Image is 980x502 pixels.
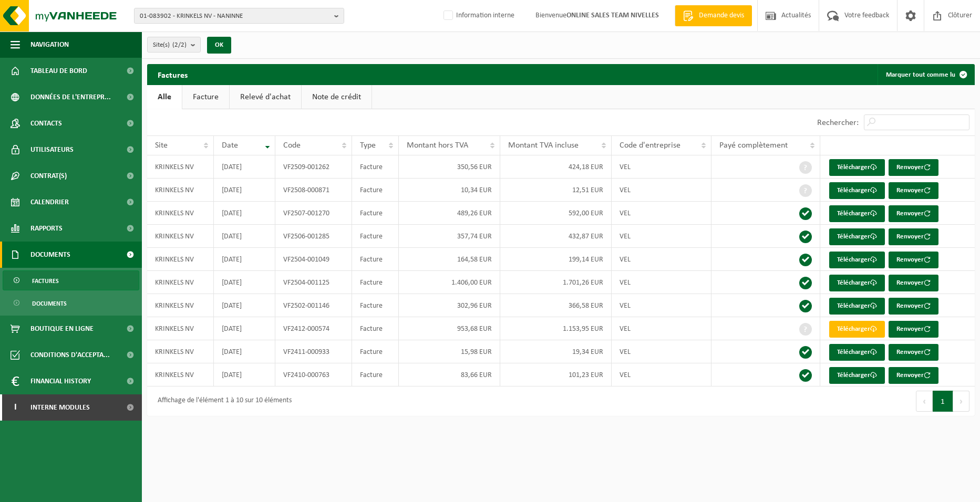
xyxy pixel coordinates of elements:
[508,141,579,150] span: Montant TVA incluse
[153,37,187,53] span: Site(s)
[889,275,938,291] button: Renvoyer
[214,317,275,340] td: [DATE]
[500,363,612,386] td: 101,23 EUR
[352,179,399,202] td: Facture
[214,294,275,317] td: [DATE]
[916,391,933,412] button: Previous
[889,367,938,384] button: Renvoyer
[620,141,680,150] span: Code d'entreprise
[275,155,352,179] td: VF2509-001262
[275,363,352,386] td: VF2410-000763
[829,344,885,361] a: Télécharger
[30,368,91,394] span: Financial History
[275,225,352,248] td: VF2506-001285
[399,248,500,271] td: 164,58 EUR
[612,248,711,271] td: VEL
[399,363,500,386] td: 83,66 EUR
[612,155,711,179] td: VEL
[829,275,885,291] a: Télécharger
[612,271,711,294] td: VEL
[140,8,330,24] span: 01-083902 - KRINKELS NV - NANINNE
[829,298,885,315] a: Télécharger
[878,64,974,85] button: Marquer tout comme lu
[399,202,500,225] td: 489,26 EUR
[147,363,214,386] td: KRINKELS NV
[352,317,399,340] td: Facture
[829,367,885,384] a: Télécharger
[222,141,238,150] span: Date
[352,340,399,363] td: Facture
[352,294,399,317] td: Facture
[360,141,376,150] span: Type
[152,392,292,411] div: Affichage de l'élément 1 à 10 sur 10 éléments
[275,248,352,271] td: VF2504-001049
[352,155,399,179] td: Facture
[407,141,468,150] span: Montant hors TVA
[147,202,214,225] td: KRINKELS NV
[399,271,500,294] td: 1.406,00 EUR
[696,11,747,21] span: Demande devis
[500,179,612,202] td: 12,51 EUR
[147,248,214,271] td: KRINKELS NV
[30,84,111,110] span: Données de l'entrepr...
[283,141,301,150] span: Code
[500,294,612,317] td: 366,58 EUR
[182,85,229,109] a: Facture
[829,205,885,222] a: Télécharger
[172,41,187,48] count: (2/2)
[500,225,612,248] td: 432,87 EUR
[441,8,514,24] label: Information interne
[30,32,69,58] span: Navigation
[147,340,214,363] td: KRINKELS NV
[399,294,500,317] td: 302,96 EUR
[207,37,231,54] button: OK
[352,248,399,271] td: Facture
[612,317,711,340] td: VEL
[829,228,885,245] a: Télécharger
[275,294,352,317] td: VF2502-001146
[612,179,711,202] td: VEL
[275,317,352,340] td: VF2412-000574
[889,252,938,268] button: Renvoyer
[275,202,352,225] td: VF2507-001270
[275,179,352,202] td: VF2508-000871
[889,344,938,361] button: Renvoyer
[214,340,275,363] td: [DATE]
[3,293,139,313] a: Documents
[889,298,938,315] button: Renvoyer
[30,189,69,215] span: Calendrier
[500,340,612,363] td: 19,34 EUR
[30,110,62,137] span: Contacts
[30,58,87,84] span: Tableau de bord
[214,363,275,386] td: [DATE]
[889,321,938,338] button: Renvoyer
[32,294,67,313] span: Documents
[399,317,500,340] td: 953,68 EUR
[500,155,612,179] td: 424,18 EUR
[889,205,938,222] button: Renvoyer
[30,215,63,242] span: Rapports
[352,363,399,386] td: Facture
[352,225,399,248] td: Facture
[612,202,711,225] td: VEL
[829,252,885,268] a: Télécharger
[30,394,90,421] span: Interne modules
[230,85,301,109] a: Relevé d'achat
[275,340,352,363] td: VF2411-000933
[719,141,788,150] span: Payé complètement
[399,155,500,179] td: 350,56 EUR
[214,225,275,248] td: [DATE]
[612,340,711,363] td: VEL
[500,202,612,225] td: 592,00 EUR
[889,159,938,176] button: Renvoyer
[953,391,969,412] button: Next
[399,340,500,363] td: 15,98 EUR
[147,317,214,340] td: KRINKELS NV
[612,225,711,248] td: VEL
[147,37,201,53] button: Site(s)(2/2)
[147,225,214,248] td: KRINKELS NV
[829,159,885,176] a: Télécharger
[399,225,500,248] td: 357,74 EUR
[817,119,859,127] label: Rechercher:
[147,179,214,202] td: KRINKELS NV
